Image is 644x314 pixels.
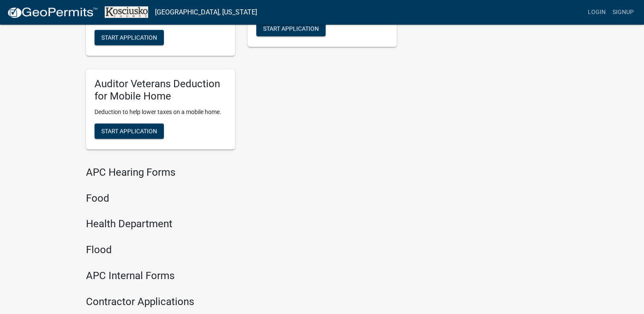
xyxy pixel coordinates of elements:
a: [GEOGRAPHIC_DATA], [US_STATE] [155,5,257,20]
h4: Flood [86,244,397,256]
h4: APC Hearing Forms [86,166,397,179]
span: Start Application [263,25,319,32]
span: Start Application [101,127,157,134]
span: Start Application [101,34,157,41]
p: Deduction to help lower taxes on a mobile home. [94,108,226,117]
h4: Food [86,192,397,205]
button: Start Application [94,30,164,45]
h4: Contractor Applications [86,296,397,308]
a: Signup [609,4,637,20]
button: Start Application [256,21,326,36]
img: Kosciusko County, Indiana [105,6,148,18]
button: Start Application [94,123,164,139]
a: Login [584,4,609,20]
h4: APC Internal Forms [86,270,397,282]
h4: Health Department [86,218,397,230]
h5: Auditor Veterans Deduction for Mobile Home [94,78,226,103]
